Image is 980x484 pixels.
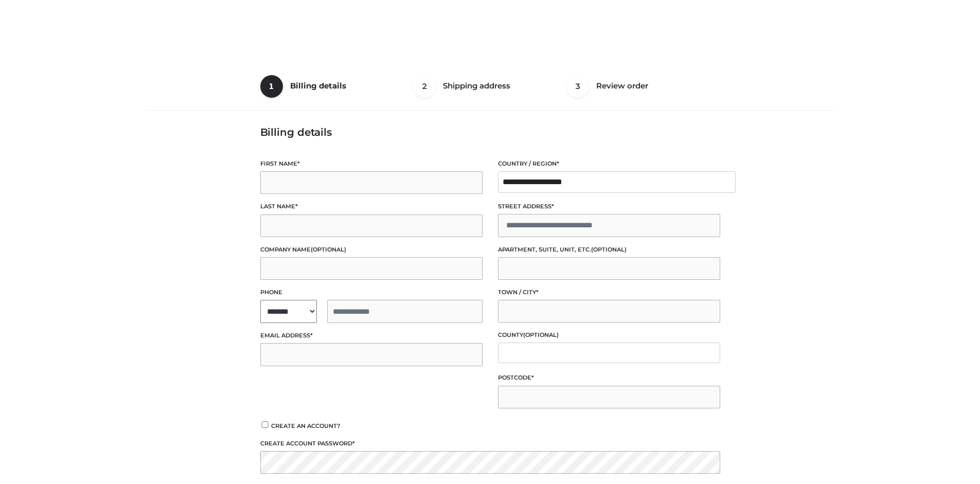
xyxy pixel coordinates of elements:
span: Shipping address [443,81,510,91]
span: Billing details [290,81,346,91]
label: Country / Region [498,159,720,169]
label: County [498,330,720,340]
label: Town / City [498,288,720,297]
span: 2 [413,75,436,98]
span: 1 [260,75,283,98]
span: 3 [566,75,589,98]
span: (optional) [311,246,346,253]
label: Email address [260,331,483,340]
h3: Billing details [260,126,720,138]
span: Create an account? [271,422,341,429]
label: Last name [260,202,483,211]
label: Create account password [260,439,720,449]
input: Create an account? [260,421,270,428]
label: Postcode [498,373,720,383]
label: Phone [260,288,483,297]
span: (optional) [523,331,559,338]
label: Street address [498,202,720,211]
label: Company name [260,245,483,255]
label: Apartment, suite, unit, etc. [498,245,720,255]
span: Review order [596,81,648,91]
span: (optional) [591,246,627,253]
label: First name [260,159,483,169]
